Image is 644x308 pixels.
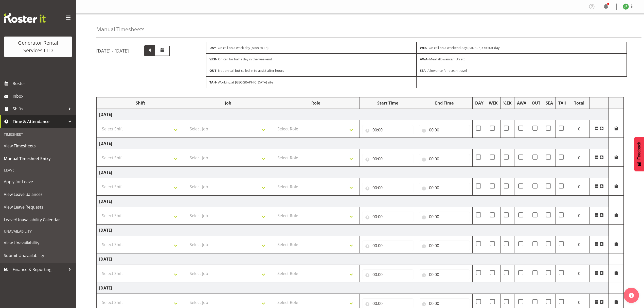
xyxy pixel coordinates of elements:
[13,118,66,125] span: Time & Attendance
[517,100,526,106] div: AWA
[475,100,484,106] div: DAY
[4,239,72,247] span: View Unavailability
[569,120,589,138] td: 0
[13,266,66,273] span: Finance & Reporting
[1,188,75,201] a: View Leave Balances
[1,236,75,249] a: View Unavailability
[96,26,145,32] h4: Manual Timesheets
[417,65,627,76] div: - Allowance for ocean travel
[13,105,66,113] span: Shifts
[569,149,589,166] td: 0
[1,213,75,226] a: Leave/Unavailability Calendar
[362,125,414,135] input: Click to select...
[206,77,416,88] div: - Working at [GEOGRAPHIC_DATA] site
[209,80,216,84] strong: TAH
[1,175,75,188] a: Apply for Leave
[99,100,182,106] div: Shift
[4,13,46,23] img: Rosterit website logo
[419,269,470,280] input: Click to select...
[637,142,641,160] span: Feedback
[419,100,470,106] div: End Time
[546,100,553,106] div: SEA
[13,92,74,100] span: Inbox
[420,68,426,73] strong: SEA
[209,68,216,73] strong: OUT
[187,100,269,106] div: Job
[206,42,416,54] div: - On call on a week day (Mon to Fri)
[362,269,414,280] input: Click to select...
[275,100,357,106] div: Role
[362,154,414,164] input: Click to select...
[569,178,589,195] td: 0
[419,125,470,135] input: Click to select...
[420,45,427,50] strong: WEK
[417,54,627,65] div: - Meal allowance/PD’s etc
[4,216,72,224] span: Leave/Unavailability Calendar
[572,100,587,106] div: Total
[96,48,129,54] h5: [DATE] - [DATE]
[362,241,414,251] input: Click to select...
[9,39,67,54] div: Generator Rental Services LTD
[569,207,589,224] td: 0
[1,249,75,262] a: Submit Unavailability
[209,57,216,61] strong: ½EK
[489,100,498,106] div: WEK
[419,154,470,164] input: Click to select...
[97,195,609,207] td: [DATE]
[558,100,566,106] div: TAH
[569,236,589,253] td: 0
[209,45,216,50] strong: DAY
[503,100,512,106] div: ½EK
[362,212,414,222] input: Click to select...
[532,100,540,106] div: OUT
[419,241,470,251] input: Click to select...
[1,165,75,175] div: Leave
[1,129,75,140] div: Timesheet
[97,109,609,120] td: [DATE]
[97,224,609,236] td: [DATE]
[419,212,470,222] input: Click to select...
[1,226,75,236] div: Unavailability
[4,191,72,198] span: View Leave Balances
[206,65,416,76] div: - Not on call but called in to assist after hours
[629,293,634,298] img: help-xxl-2.png
[4,142,72,150] span: View Timesheets
[97,166,609,178] td: [DATE]
[4,203,72,211] span: View Leave Requests
[1,152,75,165] a: Manual Timesheet Entry
[4,178,72,185] span: Apply for Leave
[97,253,609,265] td: [DATE]
[1,140,75,152] a: View Timesheets
[13,80,74,87] span: Roster
[623,4,629,10] img: jack-ford10538.jpg
[569,265,589,282] td: 0
[634,137,644,171] button: Feedback - Show survey
[206,54,416,65] div: - On call for half a day in the weekend
[4,252,72,259] span: Submit Unavailability
[1,201,75,213] a: View Leave Requests
[420,57,427,61] strong: AWA
[362,100,414,106] div: Start Time
[97,138,609,149] td: [DATE]
[4,155,72,162] span: Manual Timesheet Entry
[419,183,470,193] input: Click to select...
[417,42,627,54] div: - On call on a weekend day (Sat/Sun) OR stat day
[97,282,609,294] td: [DATE]
[362,183,414,193] input: Click to select...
